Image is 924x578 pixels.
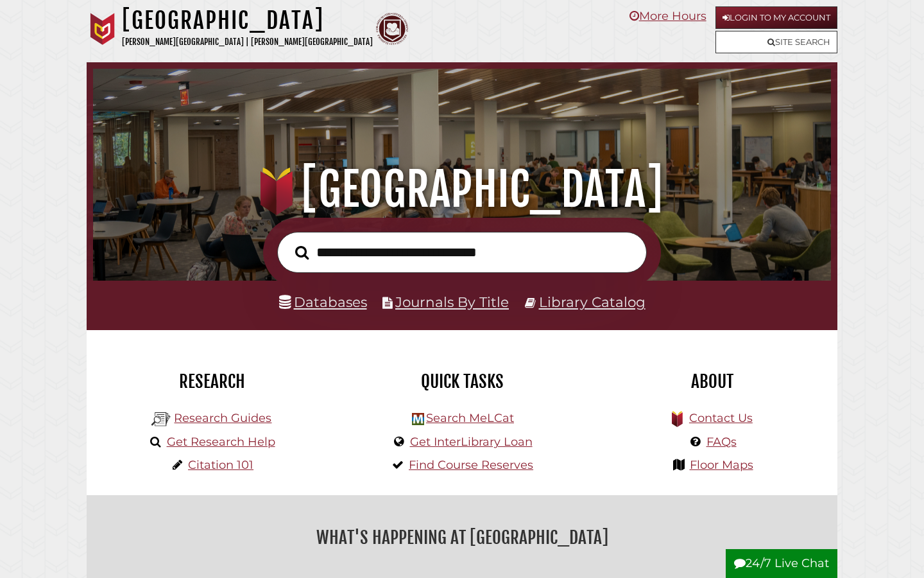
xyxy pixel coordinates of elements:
[87,13,119,45] img: Calvin University
[689,411,753,425] a: Contact Us
[279,293,367,310] a: Databases
[706,435,737,449] a: FAQs
[715,6,837,29] a: Login to My Account
[346,371,577,392] h2: Quick Tasks
[629,9,706,23] a: More Hours
[289,242,315,263] button: Search
[539,293,646,310] a: Library Catalog
[96,371,327,392] h2: Research
[412,413,424,425] img: Hekman Library Logo
[690,458,753,472] a: Floor Maps
[174,411,271,425] a: Research Guides
[167,435,275,449] a: Get Research Help
[188,458,253,472] a: Citation 101
[410,435,533,449] a: Get InterLibrary Loan
[395,293,509,310] a: Journals By Title
[295,245,309,259] i: Search
[409,458,533,472] a: Find Course Reserves
[597,371,828,392] h2: About
[376,13,408,45] img: Calvin Theological Seminary
[107,161,817,218] h1: [GEOGRAPHIC_DATA]
[122,6,373,35] h1: [GEOGRAPHIC_DATA]
[122,35,373,49] p: [PERSON_NAME][GEOGRAPHIC_DATA] | [PERSON_NAME][GEOGRAPHIC_DATA]
[426,411,514,425] a: Search MeLCat
[96,523,828,552] h2: What's Happening at [GEOGRAPHIC_DATA]
[151,410,171,429] img: Hekman Library Logo
[715,31,837,53] a: Site Search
